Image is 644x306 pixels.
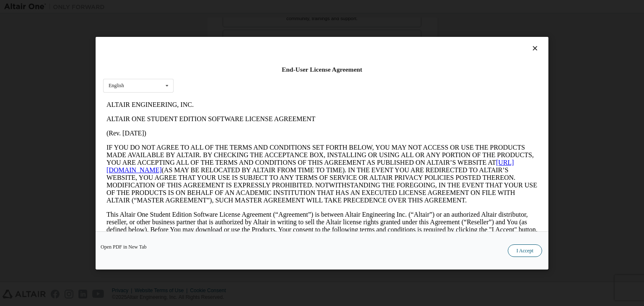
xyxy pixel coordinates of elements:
[3,46,434,106] p: IF YOU DO NOT AGREE TO ALL OF THE TERMS AND CONDITIONS SET FORTH BELOW, YOU MAY NOT ACCESS OR USE...
[101,244,147,249] a: Open PDF in New Tab
[3,61,411,76] a: [URL][DOMAIN_NAME]
[3,32,434,39] p: (Rev. [DATE])
[103,65,541,74] div: End-User License Agreement
[109,83,124,88] div: English
[508,244,542,257] button: I Accept
[3,18,434,25] p: ALTAIR ONE STUDENT EDITION SOFTWARE LICENSE AGREEMENT
[3,113,434,143] p: This Altair One Student Edition Software License Agreement (“Agreement”) is between Altair Engine...
[3,3,434,11] p: ALTAIR ENGINEERING, INC.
